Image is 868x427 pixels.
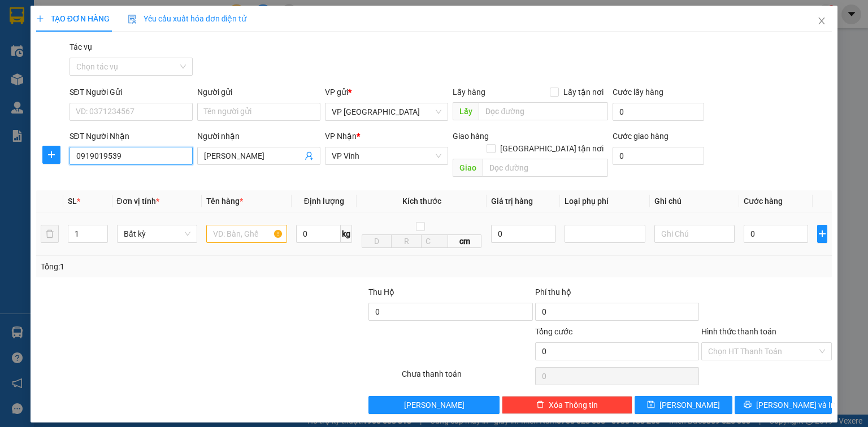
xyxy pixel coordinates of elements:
input: Dọc đường [483,159,608,177]
span: kg [341,225,352,243]
div: Tổng: 1 [41,260,336,273]
th: Ghi chú [650,190,740,212]
input: Cước lấy hàng [613,103,704,121]
span: Tên hàng [206,197,243,206]
button: save[PERSON_NAME] [635,396,732,414]
span: TẠO ĐƠN HÀNG [36,14,110,23]
img: icon [128,15,137,24]
label: Cước giao hàng [613,132,669,141]
button: plus [42,146,60,164]
span: Kích thước [402,197,441,206]
span: cm [448,234,481,248]
div: VP gửi [325,86,448,98]
button: delete [41,225,59,243]
input: R [391,234,422,248]
span: Thu Hộ [368,287,394,297]
button: printer[PERSON_NAME] và In [735,396,832,414]
span: Giao [453,159,483,177]
span: Cước hàng [744,197,783,206]
span: close [817,16,826,25]
span: Lấy hàng [453,88,485,97]
input: D [362,234,392,248]
button: plus [817,225,827,243]
input: Cước giao hàng [613,147,704,165]
button: deleteXóa Thông tin [502,396,632,414]
span: SL [68,197,77,206]
input: Dọc đường [479,102,608,120]
span: [GEOGRAPHIC_DATA] tận nơi [496,142,608,155]
label: Tác vụ [70,42,92,51]
span: user-add [305,151,314,160]
span: printer [744,400,752,409]
div: SĐT Người Nhận [70,130,193,142]
span: delete [536,400,544,409]
span: VP Nhận [325,132,357,141]
span: save [647,400,655,409]
div: Chưa thanh toán [401,368,533,387]
span: Lấy tận nơi [559,86,608,98]
span: Lấy [453,102,479,120]
span: [PERSON_NAME] [659,399,720,411]
span: Định lượng [304,197,344,206]
span: [PERSON_NAME] [404,399,465,411]
span: VP Đà Nẵng [332,103,441,120]
input: C [421,234,448,248]
input: 0 [491,225,555,243]
span: [PERSON_NAME] và In [756,399,835,411]
th: Loại phụ phí [560,190,650,212]
span: Tổng cước [535,327,572,336]
span: plus [36,15,44,23]
span: Đơn vị tính [117,197,159,206]
div: Người gửi [197,86,320,98]
span: plus [43,150,60,159]
input: Ghi Chú [654,225,735,243]
div: SĐT Người Gửi [70,86,193,98]
div: Phí thu hộ [535,286,699,303]
button: [PERSON_NAME] [368,396,499,414]
button: Close [806,6,837,37]
span: Bất kỳ [124,225,191,242]
span: Yêu cầu xuất hóa đơn điện tử [128,14,247,23]
span: Giao hàng [453,132,489,141]
span: Giá trị hàng [491,197,533,206]
div: Người nhận [197,130,320,142]
input: VD: Bàn, Ghế [206,225,287,243]
label: Hình thức thanh toán [701,327,776,336]
span: VP Vinh [332,147,441,164]
label: Cước lấy hàng [613,88,663,97]
span: Xóa Thông tin [549,399,598,411]
span: plus [818,229,827,238]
